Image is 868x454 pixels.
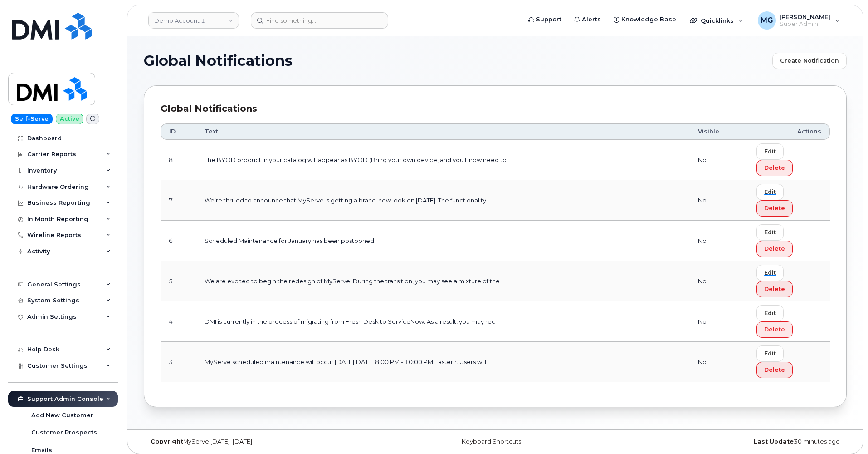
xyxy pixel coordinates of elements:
[690,301,748,342] td: No
[756,224,822,241] a: Edit
[756,305,822,321] a: Edit
[772,53,847,69] button: Create Notification
[196,140,690,180] td: The BYOD product in your catalog will appear as BYOD (Bring your own device, and you'll now need to
[161,123,196,140] th: ID
[756,143,822,160] a: Edit
[144,438,378,445] div: MyServe [DATE]–[DATE]
[690,123,748,140] th: Visible
[764,285,785,293] span: Delete
[756,265,822,281] a: Edit
[144,54,293,68] span: Global Notifications
[690,180,748,221] td: No
[196,301,690,342] td: DMI is currently in the process of migrating from Fresh Desk to ServiceNow. As a result, you may rec
[161,301,196,342] td: 4
[756,224,784,241] button: Edit
[764,349,776,358] span: Edit
[756,143,784,160] button: Edit
[196,261,690,301] td: We are excited to begin the redesign of MyServe. During the transition, you may see a mixture of the
[756,305,784,321] button: Edit
[756,281,793,297] button: Delete
[161,261,196,301] td: 5
[764,268,776,277] span: Edit
[161,342,196,382] td: 3
[690,140,748,180] td: No
[462,438,521,445] a: Keyboard Shortcuts
[161,180,196,221] td: 7
[196,221,690,261] td: Scheduled Maintenance for January has been postponed.
[161,221,196,261] td: 6
[151,438,183,445] strong: Copyright
[764,365,785,374] span: Delete
[690,261,748,301] td: No
[764,163,785,172] span: Delete
[756,362,793,378] button: Delete
[196,180,690,221] td: We’re thrilled to announce that MyServe is getting a brand-new look on [DATE]. The functionality
[196,123,690,140] th: Text
[756,241,793,257] button: Delete
[756,321,793,338] button: Delete
[764,309,776,317] span: Edit
[764,244,785,253] span: Delete
[748,123,830,140] th: Actions
[764,204,785,212] span: Delete
[764,188,776,196] span: Edit
[690,342,748,382] td: No
[780,56,839,65] span: Create Notification
[764,325,785,334] span: Delete
[756,345,784,362] button: Edit
[756,200,793,217] button: Delete
[764,147,776,156] span: Edit
[612,438,847,445] div: 30 minutes ago
[161,102,830,115] div: Global Notifications
[161,140,196,180] td: 8
[756,160,793,176] button: Delete
[756,345,822,362] a: Edit
[756,184,822,200] a: Edit
[756,265,784,281] button: Edit
[764,228,776,237] span: Edit
[196,342,690,382] td: MyServe scheduled maintenance will occur [DATE][DATE] 8:00 PM - 10:00 PM Eastern. Users will
[756,184,784,200] button: Edit
[690,221,748,261] td: No
[754,438,794,445] strong: Last Update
